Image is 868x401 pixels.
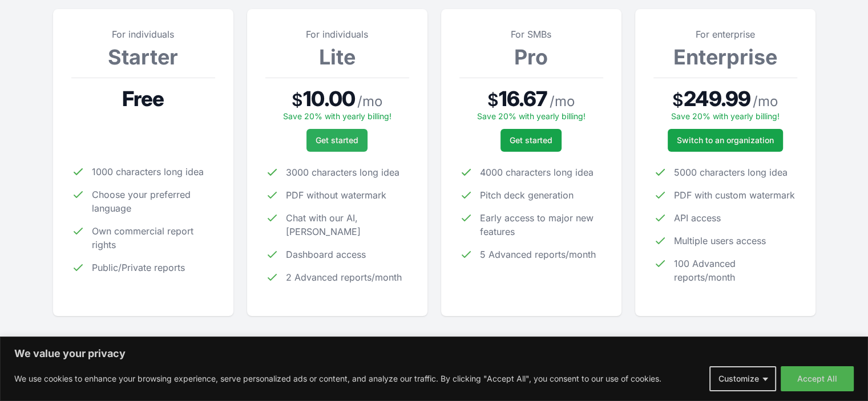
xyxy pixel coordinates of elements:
[709,366,776,391] button: Customize
[316,135,358,146] span: Get started
[480,188,574,202] span: Pitch deck generation
[480,211,603,238] span: Early access to major new features
[487,90,499,110] span: $
[674,188,795,202] span: PDF with custom watermark
[477,111,586,121] span: Save 20% with yearly billing!
[500,129,562,152] button: Get started
[92,261,185,274] span: Public/Private reports
[122,87,164,110] span: Free
[286,165,399,179] span: 3000 characters long idea
[753,92,778,111] span: / mo
[459,27,603,41] p: For SMBs
[674,234,766,248] span: Multiple users access
[684,87,750,110] span: 249.99
[14,372,661,386] p: We use cookies to enhance your browsing experience, serve personalized ads or content, and analyz...
[668,129,783,152] a: Switch to an organization
[550,92,575,111] span: / mo
[653,27,797,41] p: For enterprise
[286,211,409,238] span: Chat with our AI, [PERSON_NAME]
[781,366,854,391] button: Accept All
[265,27,409,41] p: For individuals
[92,224,215,252] span: Own commercial report rights
[92,165,204,179] span: 1000 characters long idea
[286,188,386,202] span: PDF without watermark
[672,90,684,110] span: $
[480,248,596,261] span: 5 Advanced reports/month
[92,188,215,215] span: Choose your preferred language
[292,90,303,110] span: $
[286,248,366,261] span: Dashboard access
[674,211,721,225] span: API access
[265,46,409,68] h3: Lite
[14,347,854,361] p: We value your privacy
[499,87,548,110] span: 16.67
[510,135,552,146] span: Get started
[674,165,788,179] span: 5000 characters long idea
[459,46,603,68] h3: Pro
[480,165,594,179] span: 4000 characters long idea
[303,87,355,110] span: 10.00
[674,257,797,284] span: 100 Advanced reports/month
[671,111,780,121] span: Save 20% with yearly billing!
[71,46,215,68] h3: Starter
[357,92,382,111] span: / mo
[283,111,391,121] span: Save 20% with yearly billing!
[653,46,797,68] h3: Enterprise
[286,270,402,284] span: 2 Advanced reports/month
[306,129,368,152] button: Get started
[71,27,215,41] p: For individuals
